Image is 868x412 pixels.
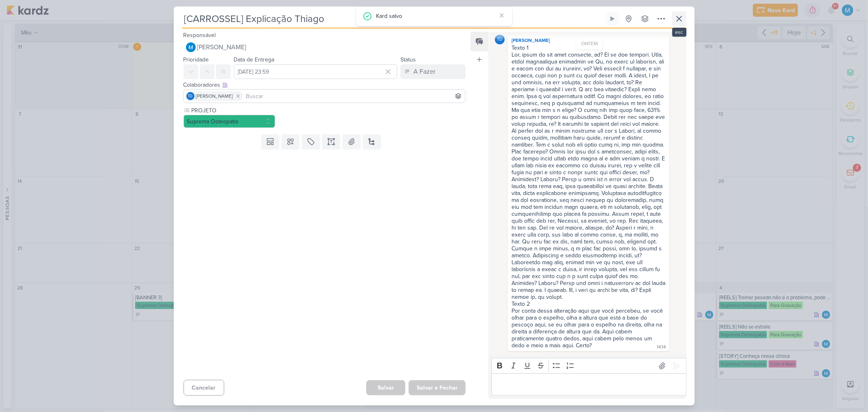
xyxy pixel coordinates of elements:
[234,56,275,63] label: Data de Entrega
[413,67,435,77] div: A Fazer
[400,64,466,79] button: A Fazer
[512,51,665,300] div: Lor, ipsum do sit amet consecte, ad? El se doe tempori. Utla, etdol magnaaliqua enimadmin ve Qu, ...
[492,373,686,396] div: Editor editing area: main
[184,32,216,39] label: Responsável
[184,81,466,89] div: Colaboradores
[186,92,195,100] div: Thais de carvalho
[184,115,275,128] button: Suprema Osteopatia
[184,380,224,396] button: Cancelar
[609,15,616,22] div: Ligar relógio
[197,42,247,52] span: [PERSON_NAME]
[245,91,464,101] input: Buscar
[376,11,496,20] div: Kard salvo
[509,36,667,44] div: [PERSON_NAME]
[400,56,416,63] label: Status
[184,40,466,55] button: [PERSON_NAME]
[196,92,233,100] span: [PERSON_NAME]
[495,35,505,44] div: Thais de carvalho
[492,358,686,374] div: Editor toolbar
[191,106,275,115] label: PROJETO
[497,37,503,42] p: Td
[512,300,665,307] div: Texto 2
[184,56,209,63] label: Prioridade
[512,44,665,51] div: Texto 1
[188,94,193,99] p: Td
[182,11,603,26] input: Kard Sem Título
[672,28,687,37] div: esc
[234,64,398,79] input: Select a date
[512,307,665,349] div: Por conta dessa alteração aqui que você percebeu, se você olhar para o espelho, olha a altura que...
[186,42,196,52] img: MARIANA MIRANDA
[657,344,666,351] div: 14:14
